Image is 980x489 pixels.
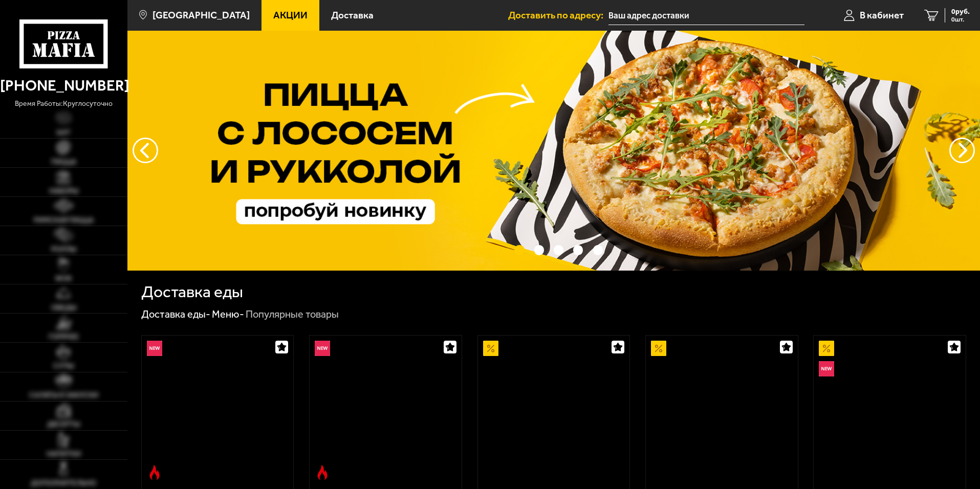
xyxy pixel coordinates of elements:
[141,308,210,320] a: Доставка еды-
[153,10,250,20] span: [GEOGRAPHIC_DATA]
[819,361,834,376] img: Новинка
[514,245,524,255] button: точки переключения
[147,465,162,480] img: Острое блюдо
[951,16,970,23] span: 0 шт.
[55,275,72,282] span: WOK
[273,10,308,20] span: Акции
[47,451,81,458] span: Напитки
[212,308,244,320] a: Меню-
[573,245,583,255] button: точки переключения
[310,336,462,485] a: НовинкаОстрое блюдоРимская с мясным ассорти
[142,336,294,485] a: НовинкаОстрое блюдоРимская с креветками
[478,336,630,485] a: АкционныйАль-Шам 25 см (тонкое тесто)
[646,336,798,485] a: АкционныйПепперони 25 см (толстое с сыром)
[608,6,804,25] input: Ваш адрес доставки
[315,341,330,356] img: Новинка
[593,245,603,255] button: точки переключения
[819,341,834,356] img: Акционный
[53,363,74,370] span: Супы
[141,284,243,300] h1: Доставка еды
[246,308,339,321] div: Популярные товары
[34,217,94,224] span: Римская пицца
[49,334,79,341] span: Горячее
[534,245,544,255] button: точки переключения
[483,341,498,356] img: Акционный
[133,138,158,163] button: следующий
[31,480,96,487] span: Дополнительно
[554,245,563,255] button: точки переключения
[147,341,162,356] img: Новинка
[315,465,330,480] img: Острое блюдо
[949,138,975,163] button: предыдущий
[814,336,966,485] a: АкционныйНовинкаВсё включено
[651,341,666,356] img: Акционный
[51,304,76,312] span: Обеды
[56,129,71,137] span: Хит
[47,421,80,428] span: Десерты
[51,246,76,253] span: Роллы
[951,8,970,15] span: 0 руб.
[49,188,78,195] span: Наборы
[508,10,608,20] span: Доставить по адресу:
[51,159,76,166] span: Пицца
[860,10,904,20] span: В кабинет
[29,392,98,399] span: Салаты и закуски
[331,10,374,20] span: Доставка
